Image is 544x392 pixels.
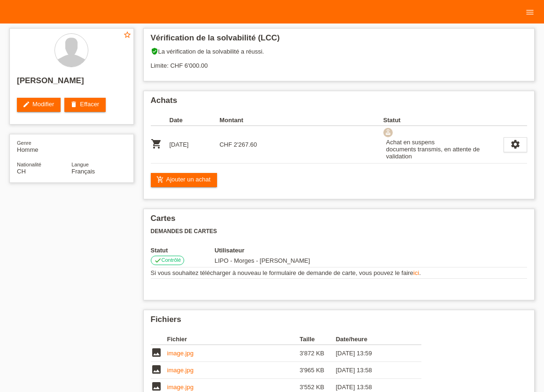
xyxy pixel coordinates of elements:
[170,115,220,126] th: Date
[525,8,535,17] i: menu
[154,257,162,264] i: check
[151,96,528,110] h2: Achats
[521,9,539,15] a: menu
[336,345,408,362] td: [DATE] 13:59
[151,347,162,358] i: image
[151,47,528,76] div: La vérification de la solvabilité a réussi. Limite: CHF 6'000.00
[71,162,89,167] span: Langue
[510,139,521,149] i: settings
[151,173,218,187] a: add_shopping_cartAjouter un achat
[215,257,310,264] span: 01.10.2025
[151,138,162,149] i: POSP00028184
[219,115,270,126] th: Montant
[385,129,391,135] i: approval
[151,381,162,392] i: image
[70,101,78,108] i: delete
[300,345,336,362] td: 3'872 KB
[300,362,336,379] td: 3'965 KB
[162,257,181,263] span: Contrôlé
[336,362,408,379] td: [DATE] 13:58
[17,140,31,146] span: Genre
[17,162,41,167] span: Nationalité
[123,31,132,40] a: star_border
[17,98,61,112] a: editModifier
[151,47,158,55] i: verified_user
[64,98,106,112] a: deleteEffacer
[167,367,194,374] a: image.jpg
[17,76,126,90] h2: [PERSON_NAME]
[413,269,419,276] a: ici
[17,139,71,153] div: Homme
[336,334,408,345] th: Date/heure
[219,126,270,164] td: CHF 2'267.60
[151,315,528,329] h2: Fichiers
[167,350,194,357] a: image.jpg
[151,214,528,228] h2: Cartes
[71,168,95,175] span: Français
[167,334,300,345] th: Fichier
[151,247,215,254] th: Statut
[151,228,528,235] h3: Demandes de cartes
[17,168,26,175] span: Suisse
[167,384,194,391] a: image.jpg
[151,33,528,47] h2: Vérification de la solvabilité (LCC)
[123,31,132,39] i: star_border
[300,334,336,345] th: Taille
[151,267,528,279] td: Si vous souhaitez télécharger à nouveau le formulaire de demande de carte, vous pouvez le faire .
[383,137,504,161] div: Achat en suspens documents transmis, en attente de validation
[151,364,162,375] i: image
[383,115,504,126] th: Statut
[156,176,164,183] i: add_shopping_cart
[170,126,220,164] td: [DATE]
[23,101,30,108] i: edit
[215,247,365,254] th: Utilisateur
